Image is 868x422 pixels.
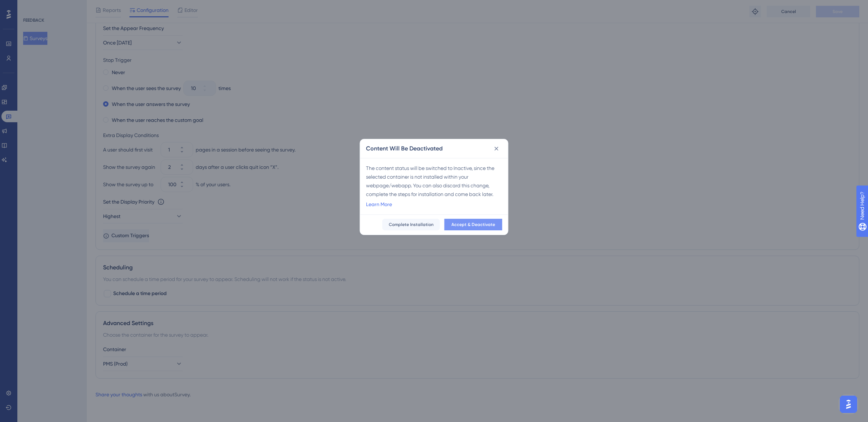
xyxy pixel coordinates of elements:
[451,222,495,227] span: Accept & Deactivate
[366,200,392,209] a: Learn More
[17,2,45,10] span: Need Help?
[389,222,434,227] span: Complete Installation
[838,393,859,415] iframe: UserGuiding AI Assistant Launcher
[366,164,502,199] div: The content status will be switched to Inactive, since the selected container is not installed wi...
[366,144,443,153] h2: Content Will Be Deactivated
